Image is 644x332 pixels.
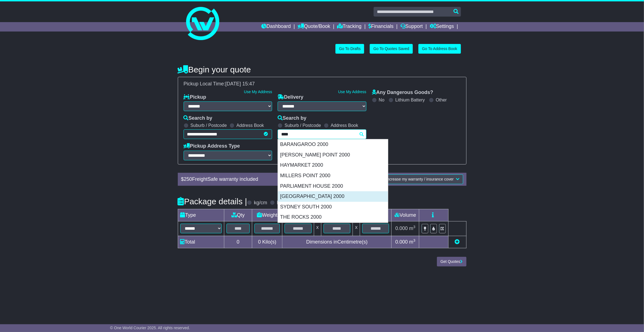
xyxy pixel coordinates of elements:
[277,200,286,206] label: lb/in
[298,22,330,32] a: Quote/Book
[400,22,423,32] a: Support
[353,221,360,236] td: x
[278,115,306,121] label: Search by
[278,191,388,202] div: [GEOGRAPHIC_DATA] 2000
[184,143,240,149] label: Pickup Address Type
[278,212,388,223] div: THE ROCKS 2000
[278,160,388,171] div: HAYMARKET 2000
[278,139,388,150] div: BARANGAROO 2000
[395,97,425,103] label: Lithium Battery
[184,115,212,121] label: Search by
[372,90,433,96] label: Any Dangerous Goods?
[386,177,453,181] span: Increase my warranty / insurance cover
[455,239,460,245] a: Add new item
[331,123,358,128] label: Address Book
[413,238,416,242] sup: 3
[382,174,463,184] button: Increase my warranty / insurance cover
[252,236,282,248] td: Kilo(s)
[436,97,447,103] label: Other
[178,176,338,182] div: $ FreightSafe warranty included
[184,176,192,182] span: 250
[409,239,416,245] span: m
[413,225,416,229] sup: 3
[338,90,366,94] a: Use My Address
[181,81,463,87] div: Pickup Local Time:
[184,94,206,100] label: Pickup
[178,197,247,206] h4: Package details |
[278,171,388,181] div: MILLERS POINT 2000
[178,65,466,74] h4: Begin your quote
[225,81,255,87] span: [DATE] 15:47
[314,221,321,236] td: x
[278,202,388,212] div: SYDNEY SOUTH 2000
[110,326,190,330] span: © One World Courier 2025. All rights reserved.
[261,22,291,32] a: Dashboard
[282,236,392,248] td: Dimensions in Centimetre(s)
[392,209,419,221] td: Volume
[379,97,384,103] label: No
[335,44,364,54] a: Go To Drafts
[395,226,408,231] span: 0.000
[278,94,303,100] label: Delivery
[278,181,388,192] div: PARLIAMENT HOUSE 2000
[254,200,267,206] label: kg/cm
[395,239,408,245] span: 0.000
[224,209,252,221] td: Qty
[258,239,261,245] span: 0
[224,236,252,248] td: 0
[191,123,227,128] label: Suburb / Postcode
[252,209,282,221] td: Weight
[418,44,461,54] a: Go To Address Book
[278,150,388,160] div: [PERSON_NAME] POINT 2000
[236,123,264,128] label: Address Book
[178,236,224,248] td: Total
[437,257,466,266] button: Get Quotes
[368,22,393,32] a: Financials
[244,90,272,94] a: Use My Address
[409,226,416,231] span: m
[178,209,224,221] td: Type
[285,123,321,128] label: Suburb / Postcode
[337,22,361,32] a: Tracking
[430,22,454,32] a: Settings
[370,44,413,54] a: Go To Quotes Saved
